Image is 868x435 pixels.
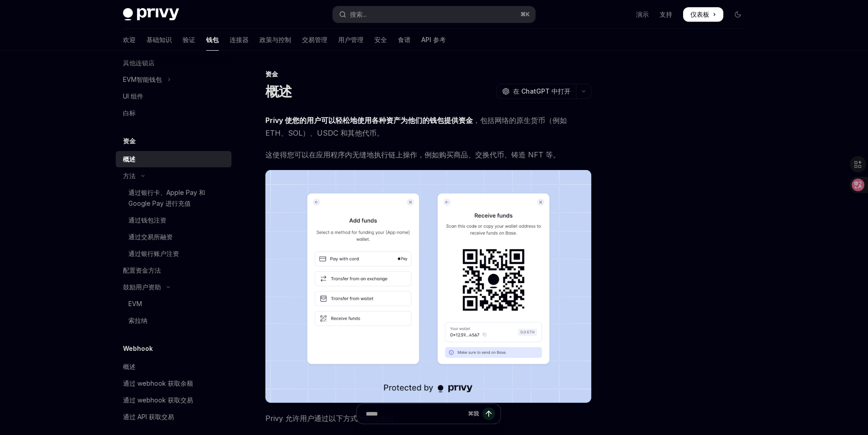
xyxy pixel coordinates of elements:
a: 基础知识 [146,29,172,51]
font: EVM [128,300,142,307]
font: 基础知识 [146,36,172,43]
a: 安全 [374,29,387,51]
a: 通过 webhook 获取交易 [116,392,231,408]
font: 配置资金方法 [123,266,161,274]
a: 仪表板 [683,7,723,22]
font: 演示 [636,10,649,18]
font: 通过 API 获取交易 [123,413,174,421]
font: 方法 [123,172,136,180]
a: 概述 [116,359,231,375]
a: 支持 [660,10,672,19]
a: 通过交易所融资 [116,229,231,245]
font: K [526,11,530,18]
font: ⌘ [520,11,526,18]
font: 通过 webhook 获取交易 [123,396,193,404]
a: 钱包 [206,29,219,51]
a: 概述 [116,151,231,167]
a: UI 组件 [116,88,231,104]
a: 通过 webhook 获取余额 [116,375,231,392]
font: 支持 [660,10,672,18]
font: 用户管理 [338,36,363,43]
a: 连接器 [230,29,249,51]
font: 验证 [183,36,195,43]
a: 政策与控制 [259,29,291,51]
a: 用户管理 [338,29,363,51]
font: 概述 [123,155,136,163]
font: 鼓励用户资助 [123,283,161,291]
font: 食谱 [398,36,410,43]
button: 发送消息 [482,407,495,420]
font: 交易管理 [302,36,327,43]
font: 钱包 [206,36,219,43]
a: 食谱 [398,29,410,51]
font: 通过 webhook 获取余额 [123,379,193,387]
button: 切换提示用户资助部分 [116,279,231,295]
a: 欢迎 [123,29,136,51]
a: 索拉纳 [116,312,231,329]
button: 切换方法部分 [116,168,231,184]
font: 这使得您可以在应用程序内无缝地执行链上操作，例如购买商品、交换代币、铸造 NFT 等。 [265,150,560,159]
button: 切换暗模式 [731,7,745,22]
a: EVM [116,296,231,312]
font: Webhook [123,345,153,352]
font: 搜索... [350,10,367,18]
font: 安全 [374,36,387,43]
font: 通过银行卡、Apple Pay 和 Google Pay 进行充值 [128,189,205,207]
font: 连接器 [230,36,249,43]
img: 图片/Funding.png [265,170,591,403]
a: API 参考 [421,29,446,51]
font: 政策与控制 [259,36,291,43]
a: 演示 [636,10,649,19]
a: 通过银行卡、Apple Pay 和 Google Pay 进行充值 [116,184,231,212]
font: Privy 使您的用户可以轻松地使用各种资产为他们的钱包提供资金 [265,116,473,125]
a: 白标 [116,105,231,121]
font: 资金 [265,70,278,78]
input: 提问... [366,404,464,424]
button: 切换 EVM 智能钱包部分 [116,71,231,88]
a: 通过 API 获取交易 [116,409,231,425]
font: 通过交易所融资 [128,233,173,241]
a: 配置资金方法 [116,262,231,279]
img: 深色标志 [123,8,179,21]
font: API 参考 [421,36,446,43]
a: 验证 [183,29,195,51]
font: 索拉纳 [128,317,147,324]
a: 通过钱包注资 [116,212,231,228]
font: 白标 [123,109,136,117]
font: 概述 [123,363,136,370]
font: 欢迎 [123,36,136,43]
font: 通过银行账户注资 [128,250,179,257]
button: 在 ChatGPT 中打开 [496,84,576,99]
font: 资金 [123,137,136,145]
font: 概述 [265,83,292,99]
font: EVM智能钱包 [123,76,162,83]
font: 仪表板 [690,10,709,18]
a: 交易管理 [302,29,327,51]
font: UI 组件 [123,92,143,100]
button: 打开搜索 [333,6,535,23]
font: 通过钱包注资 [128,216,166,224]
a: 通过银行账户注资 [116,246,231,262]
font: 在 ChatGPT 中打开 [513,87,571,95]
